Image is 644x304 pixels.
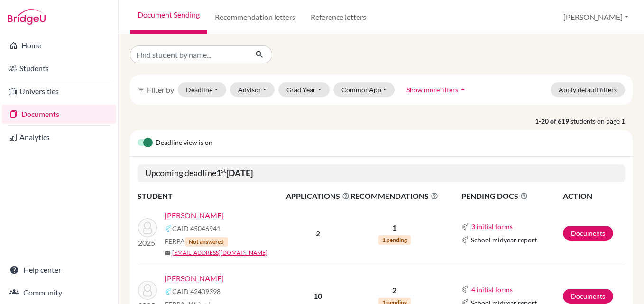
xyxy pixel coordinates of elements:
span: Not answered [185,237,228,247]
th: ACTION [562,190,625,202]
button: Grad Year [278,82,330,97]
span: School midyear report [471,235,537,245]
th: STUDENT [138,190,285,202]
span: RECOMMENDATIONS [350,190,438,202]
span: FERPA [165,236,228,247]
span: mail [165,250,170,256]
span: 1 pending [378,235,411,245]
img: Common App logo [461,286,469,293]
button: Apply default filters [551,82,625,97]
a: [EMAIL_ADDRESS][DOMAIN_NAME] [172,249,267,257]
a: Community [2,283,116,302]
b: 2 [316,229,320,238]
span: Deadline view is on [156,137,212,149]
span: students on page 1 [570,116,633,126]
button: Deadline [178,82,226,97]
a: Documents [2,105,116,124]
input: Find student by name... [130,45,248,63]
a: [PERSON_NAME] [165,273,224,284]
img: Common App logo [165,288,172,295]
a: Students [2,59,116,78]
b: 10 [313,291,322,300]
button: [PERSON_NAME] [559,8,633,26]
span: CAID 45046941 [172,224,221,233]
img: Common App logo [461,223,469,231]
a: Documents [563,226,613,241]
img: Common App logo [461,236,469,244]
a: Universities [2,82,116,101]
img: Adhikari, Suchit [138,281,157,300]
button: CommonApp [333,82,395,97]
i: arrow_drop_up [458,85,468,94]
a: Home [2,36,116,55]
button: Advisor [230,82,275,97]
a: [PERSON_NAME] [165,210,224,221]
button: 4 initial forms [471,284,513,295]
span: Filter by [147,85,174,94]
img: Acharya, Samir [138,218,157,237]
a: Documents [563,289,613,304]
i: filter_list [138,86,145,93]
sup: st [221,167,226,174]
img: Bridge-U [8,9,46,25]
p: 1 [350,222,438,233]
p: 2025 [138,237,157,249]
button: 3 initial forms [471,221,513,232]
span: PENDING DOCS [461,190,562,202]
h5: Upcoming deadline [138,164,625,182]
span: Show more filters [406,86,458,94]
span: APPLICATIONS [286,190,350,202]
strong: 1-20 of 619 [535,116,570,126]
p: 2 [350,285,438,296]
span: CAID 42409398 [172,286,221,296]
b: 1 [DATE] [216,168,253,178]
a: Help center [2,260,116,279]
img: Common App logo [165,225,172,232]
button: Show more filtersarrow_drop_up [398,82,476,97]
a: Analytics [2,128,116,147]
